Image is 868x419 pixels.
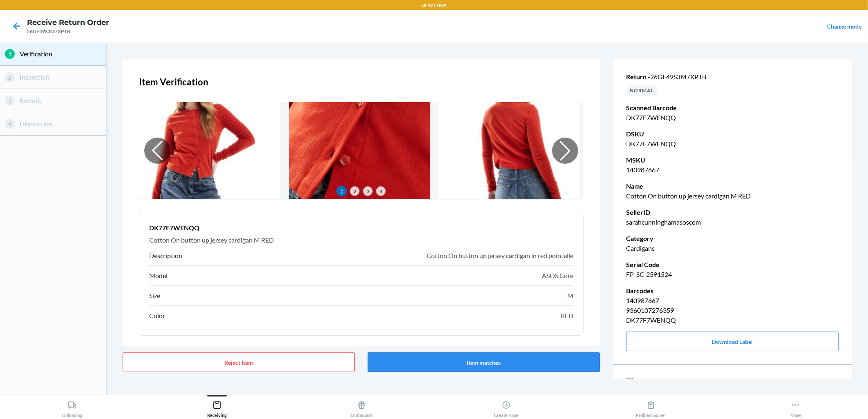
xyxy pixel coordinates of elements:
p: 9360107276359 [626,305,839,315]
p: Color [149,311,165,321]
p: Cardigans [626,243,839,253]
p: MSKU [626,155,839,165]
p: Size [149,291,160,301]
p: Description [149,251,182,261]
p: 140987667 [626,165,839,175]
div: Create Issue [494,397,519,418]
a: Change mode [827,23,861,30]
p: Serial Code [626,260,839,270]
p: DFW1TMP [421,2,447,9]
p: Category [626,234,839,243]
p: RED [561,311,573,321]
p: DK77F7WENQQ [626,315,839,325]
img: Product image 3 [438,102,580,199]
p: Item Verification [139,75,584,89]
button: Outbounds [289,395,434,418]
span: 26GF49S3M7XPTB [650,73,706,80]
p: Name [626,181,839,191]
div: 4 [5,119,15,129]
div: Receiving [207,397,227,418]
p: sarahcunninghamasoscom [626,217,839,227]
header: DK77F7WENQQ [149,223,573,233]
p: Disposition [20,119,101,129]
button: More [723,395,868,418]
p: ASOS Core [542,271,573,281]
span: 4 [376,186,386,196]
p: Return - [626,72,839,82]
span: 1 [336,186,347,196]
span: 3 [363,186,373,196]
p: Barcodes [626,286,839,296]
p: DSKU [626,129,839,139]
button: Item matches [368,352,600,372]
div: Outbounds [351,397,373,418]
p: Inspection [20,72,101,82]
button: Reject Item [123,352,355,372]
p: Verification [20,49,101,59]
button: Create Issue [434,395,579,418]
p: Cotton On button up jersey cardigan in red pointelle [427,251,573,261]
span: 2 [350,186,360,196]
p: Cotton On button up jersey cardigan M RED [626,191,839,201]
h4: Receive Return Order [27,17,109,28]
p: DK77F7WENQQ [626,113,839,123]
p: Files [626,375,839,385]
div: 2 [5,72,15,82]
p: SellerID [626,207,839,217]
p: Cotton On button up jersey cardigan M RED [149,235,573,245]
div: Unloading [62,397,83,418]
div: NORMAL [626,85,658,96]
div: More [790,397,801,418]
div: 3 [5,96,15,105]
p: 140987667 [626,296,839,305]
button: Download Label [626,332,839,351]
img: Product image 2 [289,102,430,199]
button: Problem Solver [579,395,723,418]
button: Receiving [145,395,289,418]
p: DK77F7WENQQ [626,139,839,149]
p: Model [149,271,168,281]
div: 1 [5,49,15,59]
p: Rework [20,96,101,105]
p: FP-SC-2591524 [626,270,839,279]
p: M [567,291,573,301]
p: Scanned Barcode [626,103,839,113]
div: 26GF49S3M7XPTB [27,28,109,35]
img: Product image 1 [139,102,281,199]
div: Problem Solver [636,397,666,418]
